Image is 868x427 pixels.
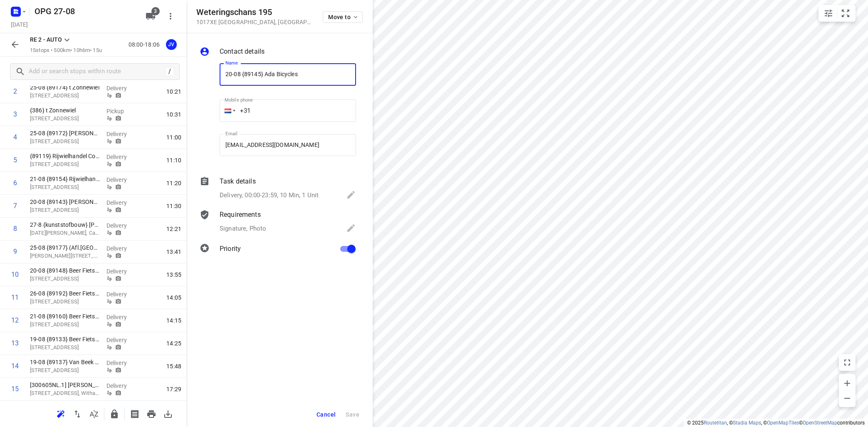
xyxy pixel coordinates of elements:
[30,275,100,283] p: Weimarstraat 31, Den Haag
[23,164,27,172] div: 4
[166,179,181,187] span: 11:20
[23,187,27,195] div: 5
[31,5,139,18] h5: Rename
[30,289,100,298] p: 26-08 {89192} Beer Fietsen
[220,191,319,200] p: Delivery, 00:00-23:59, 10 Min, 1 Unit
[106,382,137,390] p: Delivery
[166,362,181,370] span: 15:48
[30,381,100,389] p: [300605NL.1] Albert Smits
[346,190,356,200] svg: Edit
[23,141,27,149] div: 3
[40,191,381,200] p: Julianastraat 65, Heikant
[40,331,457,340] p: [GEOGRAPHIC_DATA], [GEOGRAPHIC_DATA]
[106,107,137,115] p: Pickup
[323,11,363,23] button: Move to
[200,210,356,235] div: RequirementsSignature, Photo
[40,145,381,153] p: Bathpolderweg 19, Rilland
[166,87,181,96] span: 10:21
[388,137,551,146] p: Delivery
[220,47,265,57] p: Contact details
[13,225,17,233] div: 8
[163,36,180,53] button: JV
[838,117,853,126] span: 11:16
[40,98,381,107] p: Dravietdijk 14, Roosendaal
[151,7,160,15] span: 3
[166,225,181,233] span: 12:21
[166,248,181,256] span: 13:41
[23,117,27,125] div: 2
[704,420,727,426] a: Routetitan
[469,75,853,84] p: Departure time
[166,202,181,210] span: 11:30
[106,244,137,253] p: Delivery
[40,238,381,246] p: Annevillelaan 68, Ulvenhout
[30,206,100,214] p: [STREET_ADDRESS]
[13,248,17,256] div: 9
[30,252,100,260] p: [PERSON_NAME][STREET_ADDRESS]
[166,339,181,348] span: 14:25
[220,99,235,122] div: Netherlands: + 31
[163,40,180,48] span: Assigned to Jonno Vesters
[30,343,100,352] p: Weimarstraat 31, Den Haag
[838,187,853,196] span: 13:13
[30,266,100,275] p: 20-08 {89148} Beer Fietsen
[388,300,551,309] p: Delivery
[40,276,381,285] p: 21-08 {89158} De Fietsenmaker Beusichem
[69,410,86,417] span: Reverse route
[40,285,381,293] p: Speulmanweg 7a, Beusichem
[803,420,837,426] a: OpenStreetMap
[200,47,356,58] div: Contact details
[30,335,100,343] p: 19-08 {89133} Beer Fietsen
[30,152,100,160] p: {89119} Rijwielhandel Comman
[388,91,551,99] p: Delivery
[30,129,100,137] p: 25-08 {89172} Rijwielhandel Comman
[166,156,181,164] span: 11:10
[733,420,761,426] a: Stadia Maps
[30,83,100,92] p: 25-08 {89174} t Zonnewiel
[30,298,100,306] p: Weimarstraat 31, Den Haag
[40,183,381,191] p: [299436NL.1] Stephan Arends
[317,411,336,418] span: Cancel
[469,332,853,340] p: Completion time
[12,271,19,278] div: 10
[22,304,29,312] div: 10
[166,133,181,142] span: 11:00
[837,5,854,22] button: Fit zoom
[196,19,313,25] p: 1017XE [GEOGRAPHIC_DATA] , [GEOGRAPHIC_DATA]
[225,98,253,102] label: Mobile phone
[10,47,858,60] h6: RE 3 - AUTO
[10,27,858,37] p: Driver: [PERSON_NAME]
[220,224,266,233] p: Signature, Photo
[106,130,137,138] p: Delivery
[12,385,19,393] div: 15
[30,243,100,252] p: 25-08 {89177} (Afl.Den Haag) ZFP
[40,168,381,176] p: [STREET_ADDRESS]
[52,410,69,417] span: Reoptimize route
[469,66,853,74] span: 08:00
[40,137,381,145] p: [300013NL.1] Jos Freijser
[166,110,181,119] span: 10:31
[106,313,137,321] p: Delivery
[220,176,256,186] p: Task details
[143,410,160,417] span: Print route
[166,39,177,50] div: JV
[162,8,179,25] button: More
[160,410,176,417] span: Download route
[7,20,31,29] h5: [DATE]
[838,281,853,289] span: 16:36
[30,47,102,55] p: 15 stops • 500km • 10h6m • 15u
[40,90,381,98] p: [300696NL.1] Igmar Palsenberg
[40,300,381,308] p: [300725NL.1] Erik Bogaard
[13,110,17,118] div: 3
[838,304,853,312] span: 17:24
[838,164,853,172] span: 12:51
[767,420,799,426] a: OpenMapTiles
[166,385,181,393] span: 17:29
[106,359,137,367] p: Delivery
[196,7,313,17] h5: Weteringschans 195
[30,106,100,114] p: {386} t Zonnewiel
[30,312,100,320] p: 21-08 {89160} Beer Fietsen
[388,161,551,169] p: Delivery
[12,362,19,370] div: 14
[165,67,174,76] div: /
